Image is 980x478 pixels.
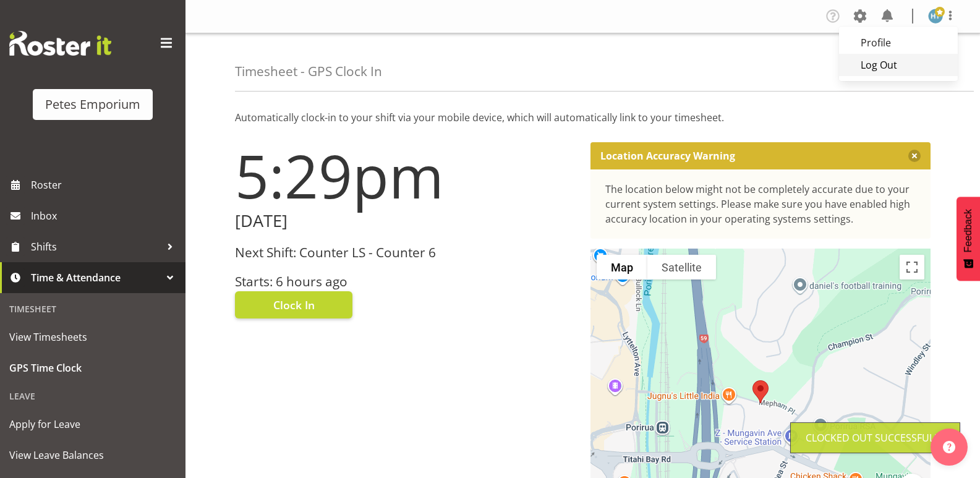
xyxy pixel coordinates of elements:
a: View Leave Balances [3,440,182,471]
h3: Starts: 6 hours ago [235,275,576,289]
button: Feedback - Show survey [957,197,980,281]
img: help-xxl-2.png [943,441,955,453]
h1: 5:29pm [235,142,576,209]
img: helena-tomlin701.jpg [928,9,943,23]
div: The location below might not be completely accurate due to your current system settings. Please m... [605,182,916,226]
span: View Timesheets [9,328,176,346]
span: Shifts [31,237,161,256]
button: Toggle fullscreen view [900,255,924,280]
div: Petes Emporium [45,95,140,114]
span: Feedback [963,209,974,252]
p: Automatically clock-in to your shift via your mobile device, which will automatically link to you... [235,110,931,125]
span: GPS Time Clock [9,359,176,377]
span: Apply for Leave [9,415,176,433]
a: GPS Time Clock [3,352,182,383]
div: Leave [3,383,182,409]
span: View Leave Balances [9,446,176,464]
span: Inbox [31,207,179,225]
span: Time & Attendance [31,268,161,287]
button: Close message [908,150,921,162]
h3: Next Shift: Counter LS - Counter 6 [235,245,576,260]
h4: Timesheet - GPS Clock In [235,64,382,79]
p: Location Accuracy Warning [600,150,735,162]
div: Clocked out Successfully [806,430,945,445]
a: Profile [839,32,958,54]
button: Clock In [235,291,352,318]
a: Apply for Leave [3,409,182,440]
a: View Timesheets [3,322,182,352]
button: Show satellite imagery [647,255,716,280]
div: Timesheet [3,296,182,322]
a: Log Out [839,54,958,76]
h2: [DATE] [235,211,576,231]
button: Show street map [597,255,647,280]
img: Rosterit website logo [9,31,111,56]
span: Roster [31,176,179,194]
span: Clock In [273,297,315,313]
